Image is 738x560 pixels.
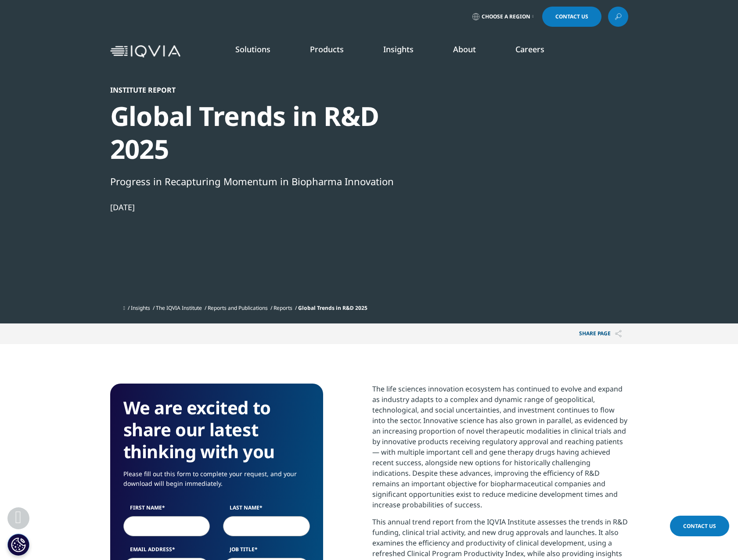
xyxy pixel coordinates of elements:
p: Share PAGE [572,323,628,344]
a: Solutions [235,44,270,54]
p: Please fill out this form to complete your request, and your download will begin immediately. [123,469,310,495]
p: The life sciences innovation ecosystem has continued to evolve and expand as industry adapts to a... [372,384,628,517]
a: About [453,44,476,54]
a: Products [310,44,344,54]
div: Global Trends in R&D 2025 [110,100,411,165]
div: Progress in Recapturing Momentum in Biopharma Innovation [110,174,411,189]
a: Reports and Publications [208,304,268,312]
span: Contact Us [683,522,716,530]
a: Insights [131,304,150,312]
a: The IQVIA Institute [156,304,202,312]
label: Email Address [123,545,210,557]
span: Global Trends in R&D 2025 [298,304,367,312]
img: Share PAGE [615,330,622,337]
a: Contact Us [670,516,729,536]
a: Careers [515,44,544,54]
h3: We are excited to share our latest thinking with you [123,397,310,463]
nav: Primary [184,31,628,72]
img: IQVIA Healthcare Information Technology and Pharma Clinical Research Company [110,45,180,58]
a: Reports [274,304,292,312]
span: Contact Us [555,14,588,19]
span: Choose a Region [482,13,530,20]
label: Last Name [223,503,310,516]
div: Institute Report [110,86,411,94]
a: Contact Us [542,7,601,27]
label: First Name [123,503,210,516]
div: [DATE] [110,202,411,212]
button: Share PAGEShare PAGE [572,323,628,344]
a: Insights [383,44,414,54]
button: Cookie Settings [7,534,29,556]
label: Job Title [223,545,310,557]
